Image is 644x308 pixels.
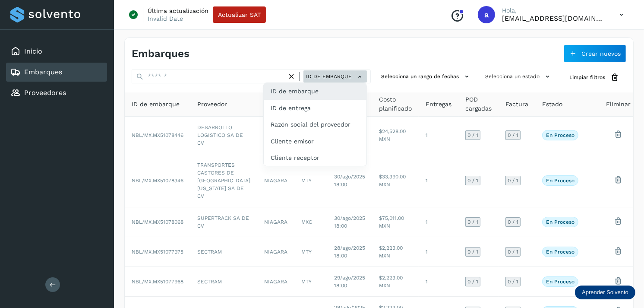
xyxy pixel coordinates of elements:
[264,83,366,99] div: ID de embarque
[502,14,606,22] p: alejperez@niagarawater.com
[264,149,366,166] div: Cliente receptor
[24,68,62,76] a: Embarques
[148,7,208,15] p: Última actualización
[6,83,107,102] div: Proveedores
[24,47,42,55] a: Inicio
[24,89,66,97] a: Proveedores
[6,42,107,61] div: Inicio
[575,286,635,299] div: Aprender Solvento
[582,289,628,296] p: Aprender Solvento
[264,116,366,133] div: Razón social del proveedor
[502,7,606,14] p: Hola,
[6,63,107,82] div: Embarques
[148,15,183,22] p: Invalid Date
[218,12,261,18] span: Actualizar SAT
[264,133,366,149] div: Cliente emisor
[213,6,266,23] button: Actualizar SAT
[264,100,366,116] div: ID de entrega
